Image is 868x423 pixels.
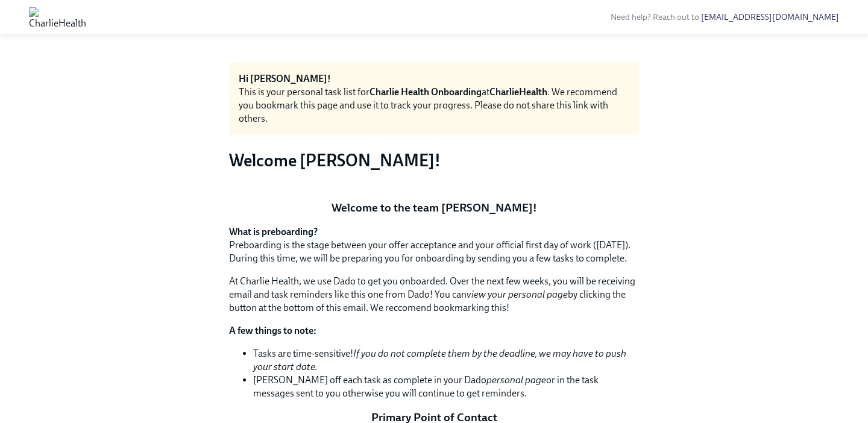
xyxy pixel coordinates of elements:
[239,73,331,84] strong: Hi [PERSON_NAME]!
[611,12,839,22] span: Need help? Reach out to
[701,12,839,22] a: [EMAIL_ADDRESS][DOMAIN_NAME]
[239,86,629,125] div: This is your personal task list for at . We recommend you bookmark this page and use it to track ...
[253,348,626,372] em: If you do not complete them by the deadline, we may have to push your start date.
[332,201,537,215] strong: Welcome to the team [PERSON_NAME]!
[29,7,86,27] img: CharlieHealth
[370,86,482,98] strong: Charlie Health Onboarding
[486,374,546,386] em: personal page
[489,86,547,98] strong: CharlieHealth
[229,149,639,171] h3: Welcome [PERSON_NAME]!
[253,374,639,400] li: [PERSON_NAME] off each task as complete in your Dado or in the task messages sent to you otherwis...
[229,226,318,237] strong: What is preboarding?
[229,325,316,336] strong: A few things to note:
[229,225,639,265] p: Preboarding is the stage between your offer acceptance and your official first day of work ([DATE...
[467,289,568,300] em: view your personal page
[253,347,639,374] li: Tasks are time-sensitive!
[229,275,639,315] p: At Charlie Health, we use Dado to get you onboarded. Over the next few weeks, you will be receivi...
